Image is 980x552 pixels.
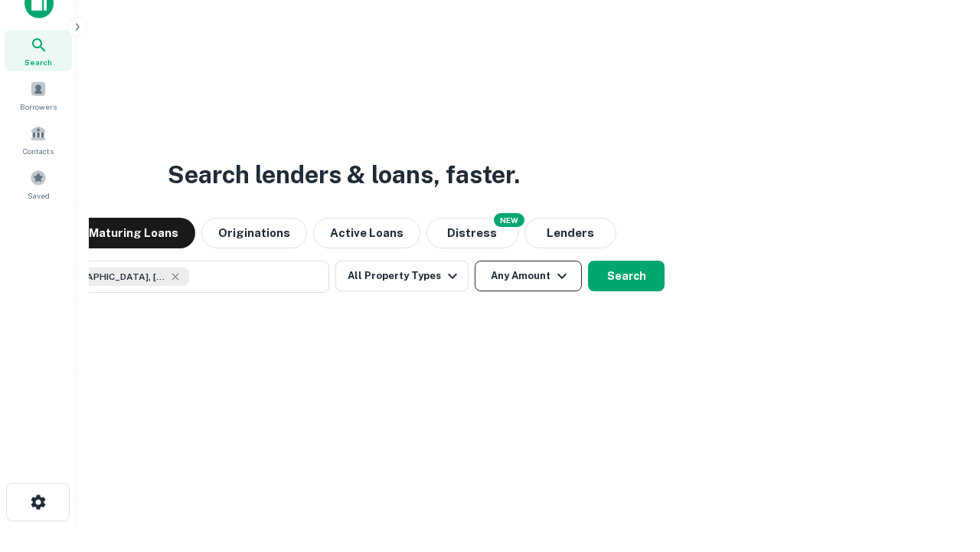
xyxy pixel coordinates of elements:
a: Borrowers [5,74,72,116]
a: Contacts [5,119,72,160]
span: Search [24,56,52,68]
span: Saved [28,189,50,202]
button: Maturing Loans [72,218,195,248]
button: Search distressed loans with lien and other non-mortgage details. [426,218,518,248]
a: Search [5,30,72,71]
span: [GEOGRAPHIC_DATA], [GEOGRAPHIC_DATA], [GEOGRAPHIC_DATA] [51,270,166,284]
div: NEW [494,213,524,227]
button: Active Loans [313,218,420,248]
button: [GEOGRAPHIC_DATA], [GEOGRAPHIC_DATA], [GEOGRAPHIC_DATA] [23,261,329,293]
span: Borrowers [20,100,57,113]
button: Originations [201,218,307,248]
button: Search [588,261,665,291]
button: All Property Types [335,261,469,291]
button: Lenders [524,218,616,248]
button: Any Amount [475,261,582,291]
h3: Search lenders & loans, faster. [168,156,520,193]
iframe: Chat Widget [903,429,980,503]
a: Saved [5,163,72,205]
span: Contacts [23,145,54,157]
